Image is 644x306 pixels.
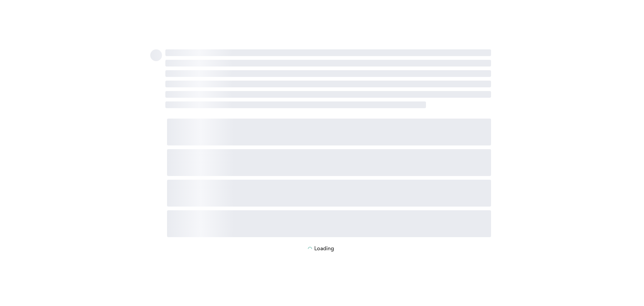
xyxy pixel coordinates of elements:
span: ‌ [165,81,491,87]
span: ‌ [167,119,491,145]
span: ‌ [167,180,491,207]
span: ‌ [165,91,491,98]
span: ‌ [165,60,491,67]
span: ‌ [165,70,491,77]
p: Loading [314,246,334,252]
span: ‌ [165,49,491,56]
span: ‌ [165,101,426,108]
span: ‌ [150,49,162,61]
span: ‌ [167,210,491,237]
span: ‌ [167,149,491,176]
